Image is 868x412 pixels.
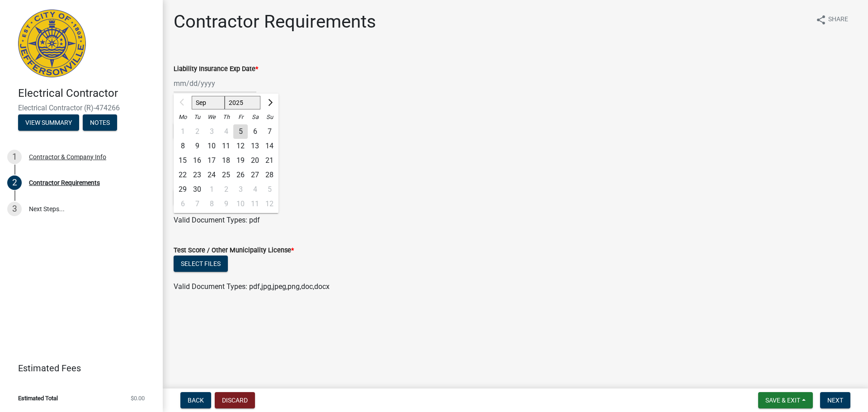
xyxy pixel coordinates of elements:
[262,168,277,182] div: Sunday, September 28, 2025
[808,11,855,28] button: shareShare
[765,397,800,404] span: Save & Exit
[18,395,58,401] span: Estimated Total
[190,153,204,168] div: Tuesday, September 16, 2025
[219,139,233,153] div: Thursday, September 11, 2025
[190,139,204,153] div: 9
[219,182,233,197] div: 2
[18,119,79,127] wm-modal-confirm: Summary
[29,180,100,186] div: Contractor Requirements
[219,153,233,168] div: 18
[262,182,277,197] div: Sunday, October 5, 2025
[18,87,156,100] h4: Electrical Contractor
[174,282,330,291] span: Valid Document Types: pdf,jpg,jpeg,png,doc,docx
[175,153,190,168] div: 15
[204,168,219,182] div: 24
[233,139,248,153] div: 12
[7,202,22,216] div: 3
[175,153,190,168] div: Monday, September 15, 2025
[248,110,262,124] div: Sa
[262,124,277,139] div: Sunday, September 7, 2025
[204,153,219,168] div: 17
[248,124,262,139] div: Saturday, September 6, 2025
[219,168,233,182] div: 25
[7,175,22,190] div: 2
[248,139,262,153] div: 13
[204,139,219,153] div: 10
[262,153,277,168] div: 21
[248,168,262,182] div: Saturday, September 27, 2025
[233,139,248,153] div: Friday, September 12, 2025
[180,392,211,408] button: Back
[18,114,79,131] button: View Summary
[816,14,826,25] i: share
[188,397,204,404] span: Back
[219,110,233,124] div: Th
[262,153,277,168] div: Sunday, September 21, 2025
[233,197,248,211] div: 10
[827,397,843,404] span: Next
[175,110,190,124] div: Mo
[175,182,190,197] div: Monday, September 29, 2025
[233,168,248,182] div: 26
[233,153,248,168] div: 19
[174,74,256,93] input: mm/dd/yyyy
[248,153,262,168] div: 20
[215,392,255,408] button: Discard
[7,359,148,377] a: Estimated Fees
[190,139,204,153] div: Tuesday, September 9, 2025
[174,256,228,272] button: Select files
[192,96,225,109] select: Select month
[233,168,248,182] div: Friday, September 26, 2025
[190,197,204,211] div: 7
[204,197,219,211] div: Wednesday, October 8, 2025
[204,110,219,124] div: We
[204,182,219,197] div: Wednesday, October 1, 2025
[233,124,248,139] div: Friday, September 5, 2025
[233,110,248,124] div: Fr
[204,139,219,153] div: Wednesday, September 10, 2025
[264,95,275,110] button: Next month
[204,197,219,211] div: 8
[190,153,204,168] div: 16
[204,168,219,182] div: Wednesday, September 24, 2025
[248,168,262,182] div: 27
[248,139,262,153] div: Saturday, September 13, 2025
[248,182,262,197] div: 4
[219,197,233,211] div: 9
[174,216,260,224] span: Valid Document Types: pdf
[204,153,219,168] div: Wednesday, September 17, 2025
[820,392,850,408] button: Next
[175,168,190,182] div: 22
[248,124,262,139] div: 6
[219,168,233,182] div: Thursday, September 25, 2025
[175,182,190,197] div: 29
[262,182,277,197] div: 5
[174,66,258,72] label: Liability Insurance Exp Date
[190,182,204,197] div: Tuesday, September 30, 2025
[262,197,277,211] div: Sunday, October 12, 2025
[7,150,22,164] div: 1
[233,197,248,211] div: Friday, October 10, 2025
[175,197,190,211] div: 6
[190,168,204,182] div: Tuesday, September 23, 2025
[83,119,117,127] wm-modal-confirm: Notes
[29,154,106,160] div: Contractor & Company Info
[175,139,190,153] div: 8
[233,182,248,197] div: Friday, October 3, 2025
[175,168,190,182] div: Monday, September 22, 2025
[219,139,233,153] div: 11
[190,168,204,182] div: 23
[204,182,219,197] div: 1
[190,197,204,211] div: Tuesday, October 7, 2025
[83,114,117,131] button: Notes
[248,182,262,197] div: Saturday, October 4, 2025
[233,182,248,197] div: 3
[248,197,262,211] div: 11
[233,124,248,139] div: 5
[828,14,848,25] span: Share
[225,96,261,109] select: Select year
[262,139,277,153] div: Sunday, September 14, 2025
[131,395,145,401] span: $0.00
[262,124,277,139] div: 7
[262,139,277,153] div: 14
